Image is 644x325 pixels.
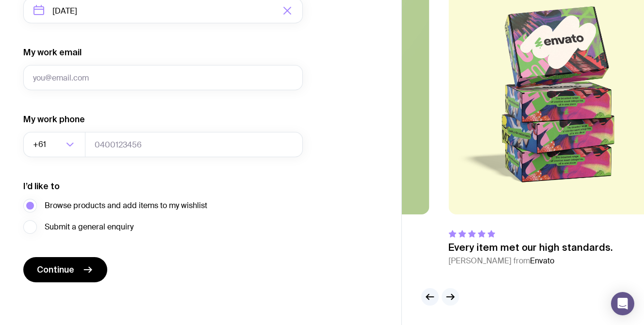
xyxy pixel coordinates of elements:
input: 0400123456 [85,132,303,157]
cite: [PERSON_NAME] from [226,267,429,278]
label: I’d like to [23,180,60,192]
label: My work email [23,47,82,58]
label: My work phone [23,114,85,125]
span: Submit a general enquiry [45,221,133,233]
input: you@email.com [23,65,303,90]
span: Envato [530,256,554,266]
cite: [PERSON_NAME] from [448,255,613,267]
span: Continue [37,264,74,276]
span: +61 [33,132,48,157]
p: Every item met our high standards. [448,242,613,253]
p: The highest-quality merch with the smoothest ordering experience. [226,242,429,265]
input: Search for option [48,132,63,157]
button: Continue [23,257,107,282]
div: Search for option [23,132,85,157]
div: Open Intercom Messenger [611,292,634,315]
span: Browse products and add items to my wishlist [45,200,207,211]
